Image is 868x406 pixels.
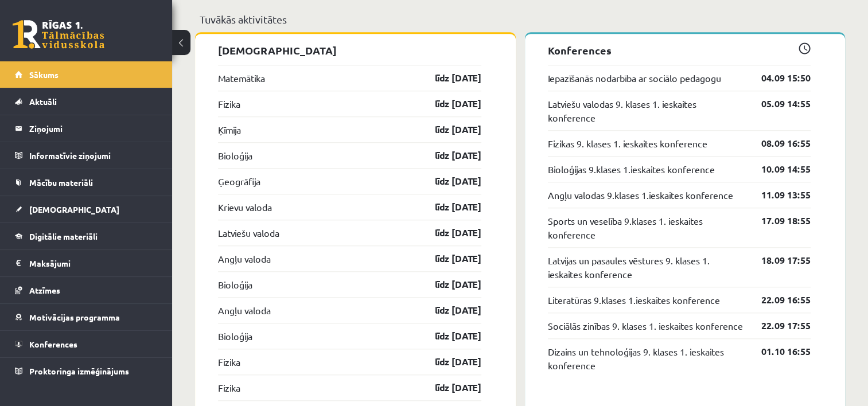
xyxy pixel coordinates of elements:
[15,331,158,357] a: Konferences
[15,142,158,169] a: Informatīvie ziņojumi
[744,162,811,176] a: 10.09 14:55
[218,174,260,188] a: Ģeogrāfija
[29,231,98,241] span: Digitālie materiāli
[29,250,158,276] legend: Maksājumi
[29,339,77,349] span: Konferences
[548,345,745,372] a: Dizains un tehnoloģijas 9. klases 1. ieskaites konference
[29,366,129,376] span: Proktoringa izmēģinājums
[548,42,811,58] p: Konferences
[13,20,104,49] a: Rīgas 1. Tālmācības vidusskola
[415,97,481,111] a: līdz [DATE]
[744,345,811,358] a: 01.10 16:55
[29,96,57,107] span: Aktuāli
[218,200,272,214] a: Krievu valoda
[548,253,745,281] a: Latvijas un pasaules vēstures 9. klases 1. ieskaites konference
[15,277,158,303] a: Atzīmes
[548,162,715,176] a: Bioloģijas 9.klases 1.ieskaites konference
[218,149,252,162] a: Bioloģija
[744,188,811,202] a: 11.09 13:55
[415,278,481,291] a: līdz [DATE]
[29,115,158,142] legend: Ziņojumi
[15,223,158,249] a: Digitālie materiāli
[744,71,811,85] a: 04.09 15:50
[15,88,158,115] a: Aktuāli
[415,226,481,240] a: līdz [DATE]
[15,250,158,276] a: Maksājumi
[29,69,59,80] span: Sākums
[15,358,158,384] a: Proktoringa izmēģinājums
[15,169,158,196] a: Mācību materiāli
[548,188,733,202] a: Angļu valodas 9.klases 1.ieskaites konference
[548,293,720,307] a: Literatūras 9.klases 1.ieskaites konference
[415,174,481,188] a: līdz [DATE]
[15,61,158,88] a: Sākums
[415,123,481,136] a: līdz [DATE]
[744,319,811,333] a: 22.09 17:55
[218,303,271,317] a: Angļu valoda
[218,42,481,58] p: [DEMOGRAPHIC_DATA]
[744,136,811,150] a: 08.09 16:55
[744,214,811,228] a: 17.09 18:55
[218,355,240,369] a: Fizika
[548,97,745,124] a: Latviešu valodas 9. klases 1. ieskaites konference
[29,177,93,188] span: Mācību materiāli
[218,123,241,136] a: Ķīmija
[29,285,60,295] span: Atzīmes
[415,200,481,214] a: līdz [DATE]
[548,319,743,333] a: Sociālās zinības 9. klases 1. ieskaites konference
[415,71,481,85] a: līdz [DATE]
[218,226,279,240] a: Latviešu valoda
[29,142,158,169] legend: Informatīvie ziņojumi
[415,329,481,343] a: līdz [DATE]
[415,252,481,266] a: līdz [DATE]
[218,329,252,343] a: Bioloģija
[744,293,811,307] a: 22.09 16:55
[29,204,119,214] span: [DEMOGRAPHIC_DATA]
[15,304,158,330] a: Motivācijas programma
[15,115,158,142] a: Ziņojumi
[415,381,481,395] a: līdz [DATE]
[218,381,240,395] a: Fizika
[415,149,481,162] a: līdz [DATE]
[744,97,811,111] a: 05.09 14:55
[548,136,707,150] a: Fizikas 9. klases 1. ieskaites konference
[548,214,745,241] a: Sports un veselība 9.klases 1. ieskaites konference
[218,252,271,266] a: Angļu valoda
[744,253,811,267] a: 18.09 17:55
[15,196,158,222] a: [DEMOGRAPHIC_DATA]
[29,312,120,322] span: Motivācijas programma
[218,97,240,111] a: Fizika
[218,278,252,291] a: Bioloģija
[415,355,481,369] a: līdz [DATE]
[415,303,481,317] a: līdz [DATE]
[218,71,265,85] a: Matemātika
[200,11,840,27] p: Tuvākās aktivitātes
[548,71,721,85] a: Iepazīšanās nodarbība ar sociālo pedagogu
